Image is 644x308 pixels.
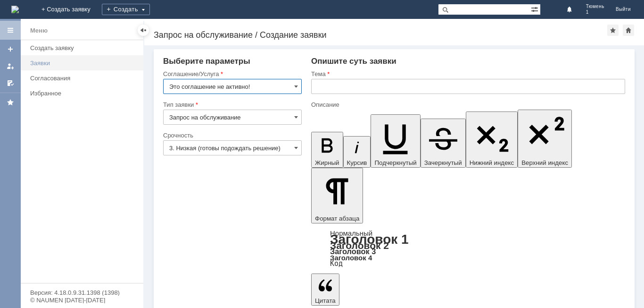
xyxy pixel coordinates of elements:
a: Создать заявку [26,41,141,55]
div: Создать [102,4,150,15]
span: Зачеркнутый [424,159,462,166]
a: Согласования [26,71,141,86]
div: Формат абзаца [311,230,625,267]
a: Заявки [26,56,141,70]
img: logo [11,6,19,13]
span: Формат абзаца [315,215,359,222]
div: Скрыть меню [138,25,149,36]
span: Жирный [315,159,339,166]
a: Заголовок 3 [330,247,376,256]
a: Код [330,259,343,268]
button: Нижний индекс [466,111,518,168]
div: Меню [30,25,48,36]
span: Цитата [315,297,336,304]
div: Сделать домашней страницей [623,25,634,36]
span: Опишите суть заявки [311,57,396,66]
div: Заявки [30,60,138,67]
button: Жирный [311,132,343,168]
div: Создать заявку [30,44,138,51]
div: Описание [311,102,623,108]
span: Подчеркнутый [374,159,416,166]
div: Срочность [163,132,300,138]
span: Курсив [347,159,367,166]
button: Формат абзаца [311,168,363,223]
div: © NAUMEN [DATE]-[DATE] [30,297,134,303]
span: 1 [586,9,604,15]
button: Подчеркнутый [371,114,420,168]
a: Мои заявки [3,59,18,74]
button: Цитата [311,274,339,306]
a: Мои согласования [3,76,18,91]
button: Курсив [343,136,371,168]
a: Заголовок 4 [330,254,372,262]
div: Добавить в избранное [607,25,619,36]
a: Заголовок 1 [330,232,409,247]
span: Верхний индекс [521,159,568,166]
div: Тип заявки [163,102,300,108]
div: Согласования [30,75,138,82]
a: Создать заявку [3,42,18,57]
a: Нормальный [330,229,372,237]
div: Тема [311,71,623,77]
a: Перейти на домашнюю страницу [11,6,19,13]
span: Нижний индекс [470,159,514,166]
div: Избранное [30,90,127,97]
button: Верхний индекс [518,110,572,168]
div: Версия: 4.18.0.9.31.1398 (1398) [30,290,134,296]
div: Соглашение/Услуга [163,71,300,77]
div: Запрос на обслуживание / Создание заявки [154,30,607,40]
span: Выберите параметры [163,57,250,66]
a: Заголовок 2 [330,240,389,251]
button: Зачеркнутый [421,119,466,168]
span: Расширенный поиск [531,4,540,13]
span: Тюмень [586,4,604,9]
